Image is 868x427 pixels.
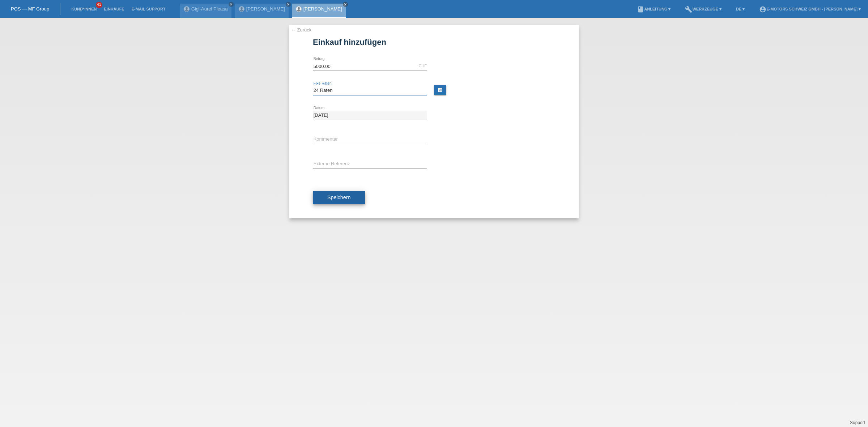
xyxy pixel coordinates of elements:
i: close [344,3,347,6]
a: close [229,2,234,7]
i: calculate [437,87,443,93]
span: Speichern [327,195,350,200]
a: calculate [434,85,446,95]
a: close [343,2,348,7]
h1: Einkauf hinzufügen [313,38,555,47]
a: DE ▾ [732,7,748,11]
a: close [286,2,291,7]
div: CHF [418,64,427,68]
i: close [229,3,233,6]
button: Speichern [313,191,365,205]
a: [PERSON_NAME] [303,6,342,12]
a: E-Mail Support [128,7,169,11]
a: bookAnleitung ▾ [633,7,674,11]
a: Einkäufe [100,7,128,11]
a: Kund*innen [68,7,100,11]
a: buildWerkzeuge ▾ [681,7,725,11]
span: 41 [96,2,102,8]
i: build [685,6,692,13]
a: ← Zurück [291,27,311,33]
a: [PERSON_NAME] [246,6,285,12]
i: close [286,3,290,6]
a: Gigi-Aurel Pleasa [191,6,228,12]
a: POS — MF Group [11,6,49,12]
a: Support [850,420,865,425]
i: account_circle [759,6,766,13]
i: book [637,6,644,13]
a: account_circleE-Motors Schweiz GmbH - [PERSON_NAME] ▾ [756,7,864,11]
